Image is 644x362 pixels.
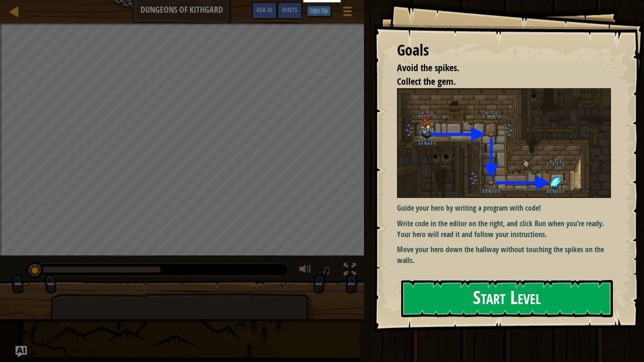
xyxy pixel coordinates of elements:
[282,5,297,14] span: Hints
[397,244,611,266] p: Move your hero down the hallway without touching the spikes on the walls.
[397,88,611,198] img: Dungeons of kithgard
[296,261,315,280] button: Adjust volume
[256,5,272,14] span: Ask AI
[320,261,336,280] button: ♫
[397,40,611,61] div: Goals
[397,203,611,214] p: Guide your hero by writing a program with code!
[385,75,609,89] li: Collect the gem.
[307,5,331,16] button: Sign Up
[340,261,359,280] button: Toggle fullscreen
[401,280,613,317] button: Start Level
[252,2,277,19] button: Ask AI
[322,263,331,277] span: ♫
[397,75,456,88] span: Collect the gem.
[385,61,609,75] li: Avoid the spikes.
[16,346,27,357] button: Ask AI
[336,2,359,24] button: Show game menu
[397,218,611,240] p: Write code in the editor on the right, and click Run when you’re ready. Your hero will read it an...
[397,61,459,74] span: Avoid the spikes.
